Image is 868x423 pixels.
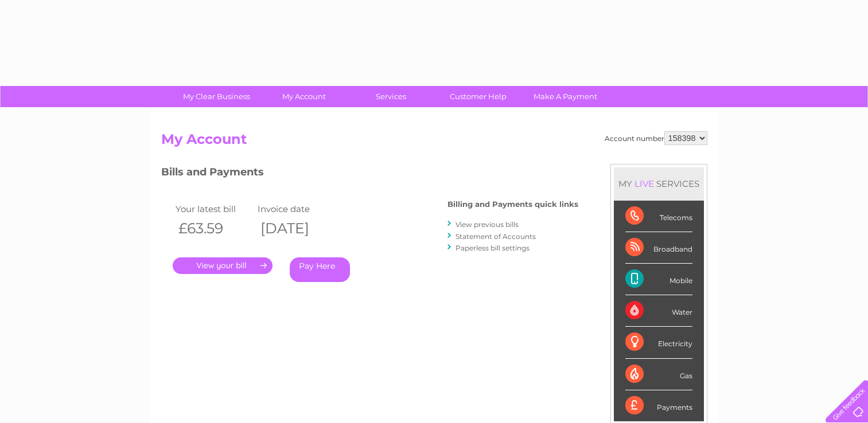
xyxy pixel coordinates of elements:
[173,217,255,240] th: £63.59
[431,86,526,107] a: Customer Help
[447,200,578,209] h4: Billing and Payments quick links
[518,86,613,107] a: Make A Payment
[625,232,692,264] div: Broadband
[625,327,692,358] div: Electricity
[456,232,536,241] a: Statement of Accounts
[456,220,519,229] a: View previous bills
[169,86,264,107] a: My Clear Business
[255,201,337,217] td: Invoice date
[161,164,578,184] h3: Bills and Payments
[173,257,273,274] a: .
[625,264,692,295] div: Mobile
[632,178,656,189] div: LIVE
[614,167,704,200] div: MY SERVICES
[173,201,255,217] td: Your latest bill
[256,86,351,107] a: My Account
[344,86,438,107] a: Services
[625,359,692,390] div: Gas
[255,217,337,240] th: [DATE]
[625,390,692,421] div: Payments
[290,257,350,282] a: Pay Here
[161,131,707,153] h2: My Account
[456,244,530,252] a: Paperless bill settings
[625,295,692,327] div: Water
[605,131,707,145] div: Account number
[625,201,692,232] div: Telecoms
